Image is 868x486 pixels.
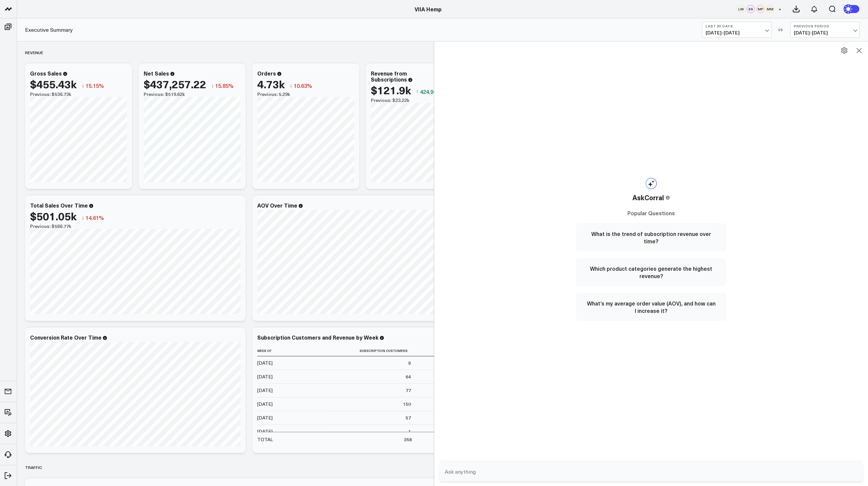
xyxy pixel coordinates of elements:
[30,78,77,90] div: $455.43k
[416,87,419,96] span: ↑
[257,401,273,407] div: [DATE]
[257,387,273,394] div: [DATE]
[82,81,84,90] span: ↓
[775,28,787,32] div: VS
[30,92,127,97] div: Previous: $536.73k
[371,70,407,83] div: Revenue from Subscriptions
[86,82,104,89] span: 15.15%
[290,81,292,90] span: ↓
[144,70,169,77] div: Net Sales
[420,88,441,95] span: 424.94%
[30,202,88,209] div: Total Sales Over Time
[257,92,354,97] div: Previous: 5.29k
[706,30,768,35] span: [DATE] - [DATE]
[144,92,241,97] div: Previous: $519.62k
[632,193,664,203] span: AskCorral
[371,84,411,96] div: $121.9k
[215,82,234,89] span: 15.85%
[415,5,442,13] a: VIIA Hemp
[257,334,379,341] div: Subscription Customers and Revenue by Week
[294,82,312,89] span: 10.63%
[790,22,860,38] button: Previous Period[DATE]-[DATE]
[2,470,15,482] a: Log Out
[408,360,411,366] div: 9
[257,414,273,421] div: [DATE]
[417,345,466,356] th: Total Revenue
[257,78,285,90] div: 4.73k
[324,345,417,356] th: Subscription Customers
[576,293,726,321] button: What’s my average order value (AOV), and how can I increase it?
[86,214,104,221] span: 14.61%
[25,26,73,33] a: Executive Summary
[778,7,781,11] span: +
[30,224,241,229] div: Previous: $586.77k
[82,213,84,222] span: ↓
[257,428,273,435] div: [DATE]
[406,414,411,421] div: 57
[30,334,102,341] div: Conversion Rate Over Time
[403,401,411,407] div: 150
[257,373,273,380] div: [DATE]
[404,436,412,443] div: 358
[756,5,764,13] div: MP
[257,70,276,77] div: Orders
[443,466,848,478] input: Ask anything
[25,460,42,475] div: Traffic
[211,81,214,90] span: ↓
[406,373,411,380] div: 64
[25,45,43,60] div: Revenue
[794,30,856,35] span: [DATE] - [DATE]
[576,209,726,217] h3: Popular Questions
[706,24,768,28] b: Last 30 Days
[30,70,62,77] div: Gross Sales
[794,24,856,28] b: Previous Period
[747,5,755,13] div: SS
[576,258,726,286] button: Which product categories generate the highest revenue?
[737,5,745,13] div: LM
[30,210,77,222] div: $501.05k
[406,387,411,394] div: 77
[257,360,273,366] div: [DATE]
[144,78,206,90] div: $437,257.22
[257,436,273,443] div: TOTAL
[766,5,774,13] div: MM
[576,223,726,251] button: What is the trend of subscription revenue over time?
[257,202,297,209] div: AOV Over Time
[257,345,324,356] th: Week Of
[371,98,468,103] div: Previous: $23.22k
[776,5,784,13] button: +
[702,22,771,38] button: Last 30 Days[DATE]-[DATE]
[408,428,411,435] div: 1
